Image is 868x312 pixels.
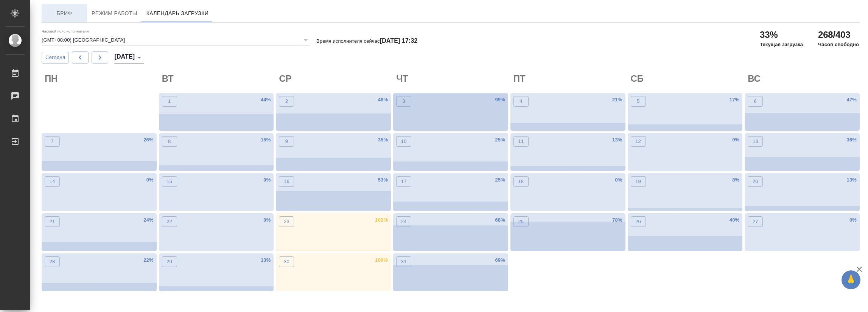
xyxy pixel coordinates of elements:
label: Часовой пояс исполнителя [42,29,89,33]
p: 21 [50,218,55,225]
p: 4 [520,98,522,105]
p: 99 % [495,96,505,104]
p: 102 % [375,216,388,224]
button: 16 [279,176,294,187]
p: 20 [753,178,758,185]
p: 24 % [143,216,153,224]
span: Календарь загрузки [146,9,209,18]
button: 17 [396,176,411,187]
p: 44 % [261,96,271,104]
p: 8 % [732,176,739,184]
p: 0 % [263,176,271,184]
p: 8 [168,138,171,145]
p: 0 % [849,216,857,224]
p: 9 [285,138,288,145]
span: 🙏 [845,272,857,288]
p: 25 % [495,176,505,184]
p: 21 % [612,96,622,104]
p: 27 [753,218,758,225]
p: 26 % [143,136,153,144]
p: 24 [401,218,407,225]
p: 16 [284,178,289,185]
p: 10 [401,138,407,145]
p: Часов свободно [818,41,859,48]
button: 20 [748,176,763,187]
p: 53 % [378,176,388,184]
h2: ВС [748,73,860,85]
p: 0 % [732,136,739,144]
p: 13 % [261,256,271,264]
p: 47 % [847,96,857,104]
p: 35 % [378,136,388,144]
p: 31 [401,258,407,265]
p: 68 % [495,216,505,224]
p: 13 [753,138,758,145]
button: 5 [631,96,646,107]
p: 15 [166,178,172,185]
h2: ЧТ [396,73,508,85]
button: 12 [631,136,646,147]
p: 1 [168,98,171,105]
p: Текущая загрузка [760,41,803,48]
button: 29 [162,256,177,267]
span: Режим работы [92,9,137,18]
p: 13 % [612,136,622,144]
h2: 33% [760,29,803,41]
button: 15 [162,176,177,187]
h2: СР [279,73,391,85]
p: 5 [637,98,639,105]
button: 10 [396,136,411,147]
p: Время исполнителя сейчас [316,38,418,44]
p: 17 % [730,96,739,104]
p: 22 [166,218,172,225]
p: 0 % [615,176,622,184]
button: 13 [748,136,763,147]
button: 8 [162,136,177,147]
button: 9 [279,136,294,147]
p: 46 % [378,96,388,104]
p: 26 [635,218,641,225]
p: 29 [166,258,172,265]
button: 24 [396,216,411,227]
p: 78 % [612,216,622,224]
button: 6 [748,96,763,107]
p: 0 % [263,216,271,224]
h2: СБ [631,73,743,85]
button: 31 [396,256,411,267]
button: 26 [631,216,646,227]
h2: ВТ [162,73,274,85]
button: 2 [279,96,294,107]
p: 22 % [143,256,153,264]
span: Бриф [46,9,82,18]
button: Сегодня [42,52,69,64]
p: 28 [50,258,55,265]
button: 28 [45,256,60,267]
p: 19 [635,178,641,185]
p: 6 [754,98,757,105]
button: 🙏 [842,270,860,289]
p: 13 % [847,176,857,184]
span: Сегодня [45,53,65,62]
p: 30 [284,258,289,265]
p: 17 [401,178,407,185]
button: 3 [396,96,411,107]
button: 19 [631,176,646,187]
button: 1 [162,96,177,107]
p: 7 [51,138,53,145]
button: 27 [748,216,763,227]
h4: [DATE] 17:32 [380,37,418,44]
button: 22 [162,216,177,227]
p: 36 % [847,136,857,144]
button: 11 [513,136,529,147]
p: 0 % [146,176,154,184]
p: 2 [285,98,288,105]
p: 11 [518,138,524,145]
button: 25 [513,216,529,227]
button: 7 [45,136,60,147]
p: 14 [50,178,55,185]
button: 4 [513,96,529,107]
button: 14 [45,176,60,187]
p: 40 % [730,216,739,224]
p: 69 % [495,256,505,264]
div: [DATE] [114,51,144,64]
